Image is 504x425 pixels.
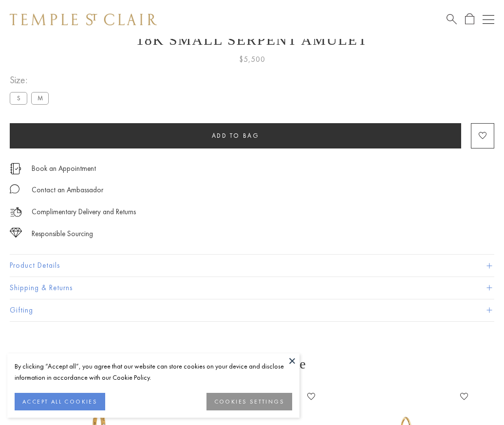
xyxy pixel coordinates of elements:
[15,361,292,383] div: By clicking “Accept all”, you agree that our website can store cookies on your device and disclos...
[10,92,27,104] label: S
[10,255,494,277] button: Product Details
[32,206,136,218] p: Complimentary Delivery and Returns
[483,14,494,25] button: Open navigation
[10,184,19,194] img: MessageIcon-01_2.svg
[206,393,292,410] button: COOKIES SETTINGS
[10,206,22,218] img: icon_delivery.svg
[32,163,96,174] a: Book an Appointment
[32,184,103,196] div: Contact an Ambassador
[447,13,457,25] a: Search
[10,14,157,25] img: Temple St. Clair
[10,163,21,174] img: icon_appointment.svg
[239,53,265,66] span: $5,500
[31,92,49,104] label: M
[15,393,105,410] button: ACCEPT ALL COOKIES
[10,72,53,88] span: Size:
[212,131,260,140] span: Add to bag
[10,32,494,48] h1: 18K Small Serpent Amulet
[10,123,461,148] button: Add to bag
[465,13,474,25] a: Open Shopping Bag
[10,299,494,321] button: Gifting
[10,277,494,299] button: Shipping & Returns
[32,228,93,240] div: Responsible Sourcing
[10,228,22,238] img: icon_sourcing.svg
